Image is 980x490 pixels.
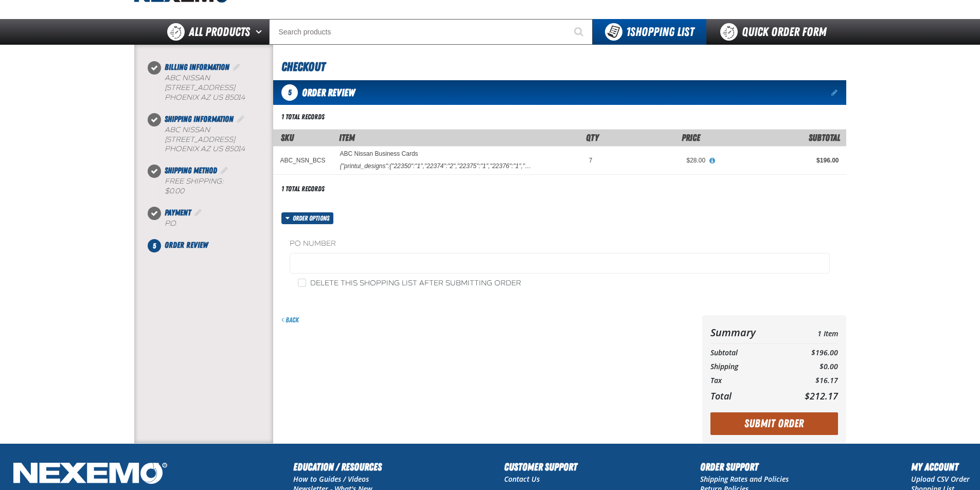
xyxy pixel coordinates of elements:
td: 1 Item [783,323,838,341]
li: Shipping Information. Step 2 of 5. Completed [154,113,273,165]
a: Upload CSV Order [911,474,970,484]
span: All Products [189,23,250,41]
button: Order options [281,212,334,224]
span: Item [339,132,355,143]
bdo: 85014 [225,93,245,102]
button: You have 1 Shopping List. Open to view details [593,19,706,45]
span: PHOENIX [165,93,199,102]
label: PO Number [290,239,830,249]
img: Nexemo Logo [10,459,170,489]
span: Subtotal [809,132,840,143]
button: View All Prices for ABC Nissan Business Cards [705,156,719,166]
a: SKU [281,132,294,143]
label: Delete this shopping list after submitting order [298,279,521,288]
strong: $0.00 [165,187,184,195]
span: $212.17 [805,390,838,402]
a: Back [281,316,299,324]
td: $196.00 [783,346,838,360]
th: Summary [710,323,784,341]
a: Edit Shipping Information [236,114,246,124]
div: {"printui_designs":{"22350":"1","22374":"2","22375":"1","22376":"1","22402":"2"}} [340,162,531,170]
a: ABC Nissan Business Cards [340,150,418,157]
th: Subtotal [710,346,784,360]
span: US [212,144,223,153]
input: Search [269,19,593,45]
li: Payment. Step 4 of 5. Completed [154,207,273,239]
h2: Education / Resources [293,459,382,475]
span: Order Review [302,86,355,99]
span: Shopping List [626,25,694,39]
span: 5 [148,239,161,252]
a: Shipping Rates and Policies [700,474,789,484]
span: Payment [165,208,191,217]
strong: 1 [626,25,630,39]
a: Edit Shipping Method [219,166,229,175]
h2: Customer Support [504,459,577,475]
button: Submit Order [710,412,838,435]
nav: Checkout steps. Current step is Order Review. Step 5 of 5 [147,61,273,251]
span: [STREET_ADDRESS] [165,135,235,144]
a: Edit Billing Information [231,62,242,72]
button: Open All Products pages [252,19,269,45]
span: Qty [586,132,599,143]
span: Checkout [281,60,325,74]
span: Shipping Information [165,114,234,124]
span: [STREET_ADDRESS] [165,83,235,92]
li: Order Review. Step 5 of 5. Not Completed [154,239,273,251]
a: Quick Order Form [706,19,846,45]
th: Shipping [710,360,784,374]
th: Tax [710,374,784,388]
span: Billing Information [165,62,229,72]
div: $196.00 [720,156,839,165]
span: PHOENIX [165,144,199,153]
span: Order Review [165,240,208,250]
span: 7 [589,157,593,164]
a: Edit Payment [193,208,203,217]
span: US [212,93,223,102]
div: Free Shipping: [165,177,273,196]
span: ABC NISSAN [165,74,210,82]
th: Total [710,388,784,404]
td: $0.00 [783,360,838,374]
div: $28.00 [607,156,706,165]
span: ABC NISSAN [165,125,210,134]
td: ABC_NSN_BCS [273,147,333,175]
span: Shipping Method [165,166,217,175]
h2: My Account [911,459,970,475]
div: 1 total records [281,184,325,194]
div: 1 total records [281,112,325,122]
span: AZ [201,144,210,153]
td: $16.17 [783,374,838,388]
span: AZ [201,93,210,102]
input: Delete this shopping list after submitting order [298,279,306,287]
div: P.O. [165,219,273,229]
h2: Order Support [700,459,789,475]
li: Billing Information. Step 1 of 5. Completed [154,61,273,113]
button: Start Searching [567,19,593,45]
li: Shipping Method. Step 3 of 5. Completed [154,165,273,207]
span: Order options [293,212,333,224]
a: How to Guides / Videos [293,474,369,484]
bdo: 85014 [225,144,245,153]
span: 5 [281,84,298,101]
span: Price [682,132,700,143]
a: Edit items [831,89,839,96]
a: Contact Us [504,474,540,484]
